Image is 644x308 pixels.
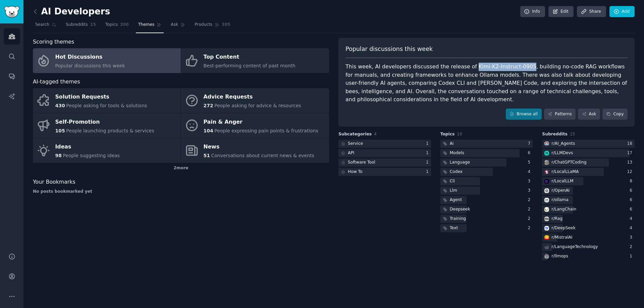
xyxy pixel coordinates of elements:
div: 4 [528,169,533,175]
div: r/ LLMDevs [551,150,573,156]
div: 1 [426,160,431,166]
div: Text [450,225,458,231]
img: Rag [544,217,549,221]
a: MistralAIr/MistralAI3 [542,234,635,242]
a: Patterns [544,109,576,120]
a: Models6 [440,149,533,158]
img: llmops [544,254,549,259]
a: Pain & Anger104People expressing pain points & frustrations [181,113,329,138]
img: MistralAI [544,235,549,240]
span: Products [195,22,212,28]
div: 3 [528,188,533,194]
div: r/ DeepSeek [551,225,575,231]
span: Subreddits [542,131,568,137]
a: Hot DiscussionsPopular discussions this week [33,48,181,73]
a: Edit [548,6,574,17]
a: LocalLLMr/LocalLLM8 [542,177,635,186]
a: Subreddits15 [63,19,98,33]
a: Language5 [440,159,533,167]
a: Agent2 [440,196,533,204]
span: Conversations about current news & events [211,153,314,158]
div: 5 [528,160,533,166]
a: News51Conversations about current news & events [181,138,329,163]
div: 4 [630,225,635,231]
div: 3 [528,178,533,184]
div: Deepseek [450,206,470,212]
button: Copy [602,109,628,120]
span: 430 [55,103,65,108]
div: Llm [450,188,457,194]
span: 104 [204,128,213,133]
span: 105 [55,128,65,133]
span: People suggesting ideas [63,153,120,158]
a: Products305 [192,19,232,33]
a: API1 [338,149,431,158]
h2: AI Developers [33,6,110,17]
div: Self-Promotion [55,117,154,127]
div: 6 [528,150,533,156]
div: Ai [450,141,454,147]
span: 98 [55,153,62,158]
div: Top Content [204,52,296,63]
div: r/ LocalLLM [551,178,573,184]
a: Solution Requests430People asking for tools & solutions [33,88,181,113]
span: People launching products & services [66,128,154,133]
a: Cli3 [440,177,533,186]
div: 2 [528,206,533,212]
a: Service1 [338,140,431,148]
a: Ideas98People suggesting ideas [33,138,181,163]
a: Advice Requests272People asking for advice & resources [181,88,329,113]
span: 200 [120,22,129,28]
span: Your Bookmarks [33,178,75,186]
div: 1 [426,169,431,175]
div: Pain & Anger [204,117,318,127]
img: ollama [544,198,549,202]
a: llmopsr/llmops1 [542,252,635,261]
a: Software Tool1 [338,159,431,167]
div: 4 [630,216,635,222]
img: GummySearch logo [4,6,19,18]
div: 1 [426,141,431,147]
div: r/ Rag [551,216,562,222]
span: Scoring themes [33,38,74,46]
div: r/ ollama [551,197,568,203]
span: 272 [204,103,213,108]
div: Service [348,141,363,147]
div: 6 [630,197,635,203]
div: 3 [630,235,635,241]
span: Subreddits [66,22,88,28]
span: Popular discussions this week [345,45,433,53]
a: Deepseek2 [440,205,533,214]
span: Themes [138,22,155,28]
div: How To [348,169,363,175]
a: Ragr/Rag4 [542,215,635,223]
div: 6 [630,206,635,212]
div: 6 [630,188,635,194]
a: Text2 [440,224,533,233]
span: Best-performing content of past month [204,63,296,68]
div: 7 [528,141,533,147]
div: 2 [528,197,533,203]
a: AI_Agentsr/AI_Agents18 [542,140,635,148]
a: LangChainr/LangChain6 [542,205,635,214]
div: 1 [630,253,635,259]
span: Topics [105,22,118,28]
div: r/ OpenAI [551,188,570,194]
div: 8 [630,178,635,184]
a: r/LanguageTechnology2 [542,243,635,251]
div: 2 more [33,163,329,174]
div: r/ MistralAI [551,235,572,241]
span: 51 [204,153,210,158]
img: OpenAI [544,188,549,193]
div: API [348,150,354,156]
span: Search [35,22,49,28]
div: r/ LanguageTechnology [551,244,598,250]
div: Models [450,150,464,156]
div: Agent [450,197,462,203]
span: People expressing pain points & frustrations [214,128,318,133]
a: Browse all [506,109,542,120]
span: Subcategories [338,131,372,137]
a: Ask [578,109,600,120]
div: r/ llmops [551,253,568,259]
div: Solution Requests [55,92,147,103]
